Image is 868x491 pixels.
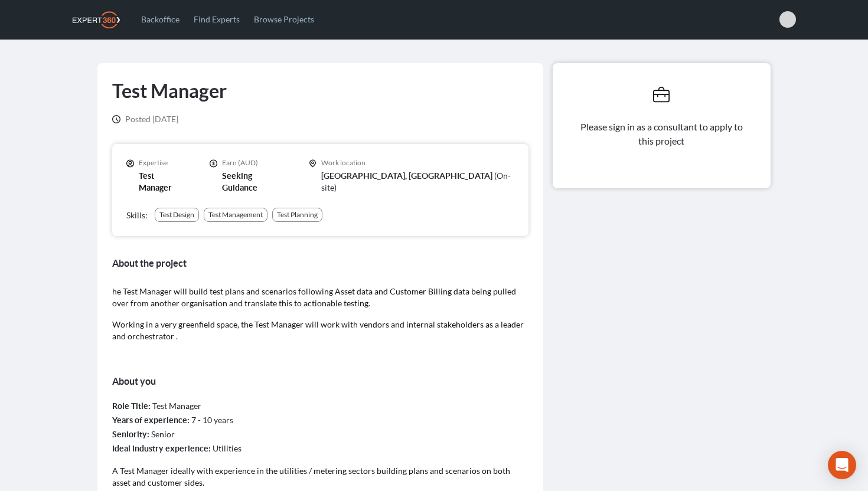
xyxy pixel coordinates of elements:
span: [DATE] [125,113,178,125]
span: Skills: [126,210,148,220]
h3: About you [112,373,528,389]
p: Work location [321,158,514,168]
p: he Test Manager will build test plans and scenarios following Asset data and Customer Billing dat... [112,286,528,309]
div: Test Management [208,210,263,220]
svg: icon [112,115,120,123]
div: Senior [112,427,528,441]
h3: About the project [112,255,528,271]
label: Ideal industry experience : [112,444,211,453]
span: [GEOGRAPHIC_DATA], [GEOGRAPHIC_DATA] [321,171,492,181]
div: Utilities [112,441,528,456]
div: 7 - 10 years [112,413,528,427]
svg: icon [210,159,217,168]
svg: icon [126,159,134,168]
p: Working in a very greenfield space, the Test Manager will work with vendors and internal stakehol... [112,319,528,342]
img: Expert360 [73,11,120,28]
p: Test Manager [139,170,186,194]
div: Test Manager [112,399,528,413]
label: Role Title : [112,401,151,411]
p: A Test Manager ideally with experience in the utilities / metering sectors building plans and sce... [112,465,528,489]
span: Posted [125,114,151,124]
svg: icon [653,87,670,103]
label: Seniority : [112,430,149,439]
svg: icon [309,159,316,168]
label: Years of experience : [112,415,190,425]
div: Open Intercom Messenger [828,451,856,479]
div: Test Design [159,210,194,220]
p: Earn (AUD) [222,158,285,168]
p: Seeking Guidance [222,170,285,194]
span: Please sign in as a consultant to apply to this project [580,121,745,146]
h1: Test Manager [112,78,227,104]
span: Esmeralda [779,11,796,28]
div: Test Planning [277,210,318,220]
p: Expertise [139,158,186,168]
